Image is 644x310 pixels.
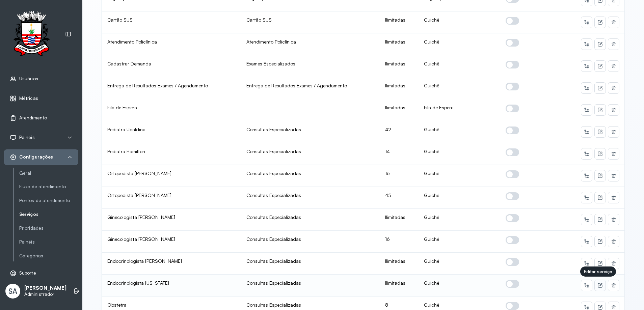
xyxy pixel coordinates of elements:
[19,210,78,219] a: Serviços
[419,143,500,165] td: Guichê
[19,198,78,203] a: Pontos de atendimento
[246,280,375,286] div: Consultas Especializadas
[10,95,73,102] a: Métricas
[246,17,375,23] div: Cartão SUS
[380,231,419,253] td: 16
[419,11,500,33] td: Guichê
[19,238,78,246] a: Painéis
[19,169,78,177] a: Geral
[246,83,375,89] div: Entrega de Resultados Exames / Agendamento
[246,105,375,111] div: -
[102,33,241,55] td: Atendimento Policlínica
[246,126,375,133] div: Consultas Especializadas
[102,55,241,77] td: Cadastrar Demanda
[419,253,500,275] td: Guichê
[419,77,500,99] td: Guichê
[419,231,500,253] td: Guichê
[246,302,375,308] div: Consultas Especializadas
[102,209,241,231] td: Ginecologista [PERSON_NAME]
[19,115,47,121] span: Atendimento
[380,187,419,209] td: 45
[246,214,375,220] div: Consultas Especializadas
[380,11,419,33] td: Ilimitadas
[380,275,419,297] td: Ilimitadas
[102,11,241,33] td: Cartão SUS
[246,39,375,45] div: Atendimento Policlínica
[19,76,38,82] span: Usuários
[24,291,66,297] p: Administrador
[380,209,419,231] td: Ilimitadas
[419,187,500,209] td: Guichê
[419,121,500,143] td: Guichê
[19,225,78,231] a: Prioridades
[19,212,78,217] a: Serviços
[19,182,78,191] a: Fluxo de atendimento
[19,135,35,140] span: Painéis
[246,61,375,67] div: Exames Especializados
[102,231,241,253] td: Ginecologista [PERSON_NAME]
[419,165,500,187] td: Guichê
[380,33,419,55] td: Ilimitadas
[102,143,241,165] td: Pediatra Hamilton
[380,99,419,121] td: Ilimitadas
[380,253,419,275] td: Ilimitadas
[10,115,73,121] a: Atendimento
[380,165,419,187] td: 16
[380,143,419,165] td: 14
[419,209,500,231] td: Guichê
[102,253,241,275] td: Endocrinologista [PERSON_NAME]
[10,76,73,82] a: Usuários
[380,77,419,99] td: Ilimitadas
[24,285,66,291] p: [PERSON_NAME]
[246,192,375,198] div: Consultas Especializadas
[419,33,500,55] td: Guichê
[19,170,78,176] a: Geral
[246,236,375,242] div: Consultas Especializadas
[246,170,375,176] div: Consultas Especializadas
[19,253,78,259] a: Categorias
[380,121,419,143] td: 42
[19,239,78,245] a: Painéis
[19,184,78,190] a: Fluxo de atendimento
[102,121,241,143] td: Pediatra Ubaldina
[19,270,36,276] span: Suporte
[7,11,56,58] img: Logotipo do estabelecimento
[419,275,500,297] td: Guichê
[246,148,375,154] div: Consultas Especializadas
[419,55,500,77] td: Guichê
[102,77,241,99] td: Entrega de Resultados Exames / Agendamento
[19,196,78,205] a: Pontos de atendimento
[102,275,241,297] td: Endocrinologista [US_STATE]
[19,95,38,101] span: Métricas
[246,258,375,264] div: Consultas Especializadas
[380,55,419,77] td: Ilimitadas
[19,224,78,232] a: Prioridades
[102,99,241,121] td: Fila de Espera
[19,154,53,160] span: Configurações
[102,165,241,187] td: Ortopedista [PERSON_NAME]
[102,187,241,209] td: Ortopedista [PERSON_NAME]
[419,99,500,121] td: Fila de Espera
[19,252,78,260] a: Categorias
